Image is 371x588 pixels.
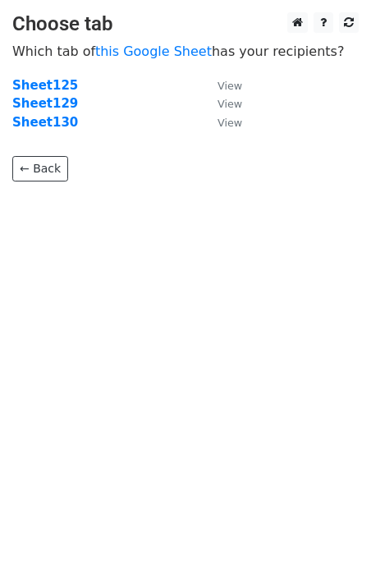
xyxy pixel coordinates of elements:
small: View [218,117,242,129]
small: View [218,80,242,92]
h3: Choose tab [12,12,359,36]
a: this Google Sheet [95,44,212,59]
a: ← Back [12,156,68,181]
a: View [201,78,242,93]
a: View [201,96,242,111]
a: Sheet129 [12,96,78,111]
p: Which tab of has your recipients? [12,43,359,60]
a: Sheet125 [12,78,78,93]
a: Sheet130 [12,115,78,130]
a: View [201,115,242,130]
small: View [218,98,242,110]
